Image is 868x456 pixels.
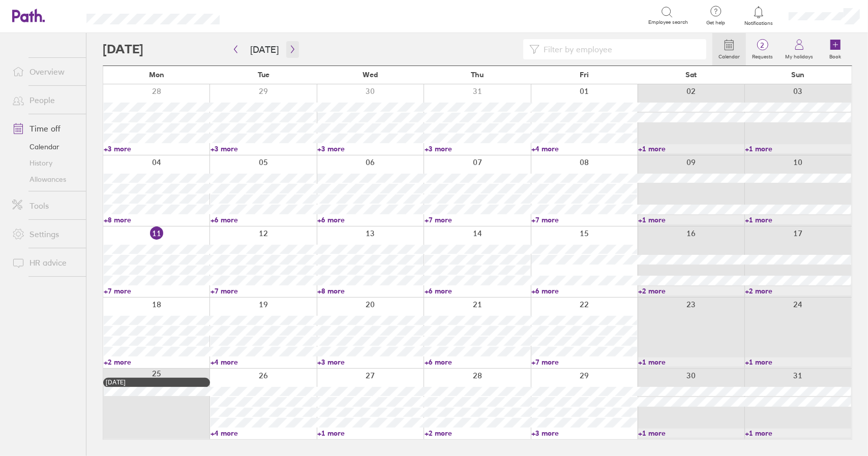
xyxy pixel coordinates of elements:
[425,215,530,224] a: +7 more
[4,90,86,110] a: People
[4,155,86,171] a: History
[638,429,744,438] a: +1 more
[471,71,484,79] span: Thu
[425,286,530,296] a: +6 more
[4,61,86,82] a: Overview
[746,41,779,49] span: 2
[792,71,805,79] span: Sun
[580,71,589,79] span: Fri
[742,20,775,26] span: Notifications
[531,215,637,224] a: +7 more
[211,215,316,224] a: +6 more
[4,118,86,139] a: Time off
[742,5,775,26] a: Notifications
[4,139,86,155] a: Calendar
[712,33,746,66] a: Calendar
[779,33,819,66] a: My holidays
[819,33,852,66] a: Book
[317,144,423,153] a: +3 more
[745,215,851,224] a: +1 more
[149,71,164,79] span: Mon
[4,224,86,244] a: Settings
[211,429,316,438] a: +4 more
[531,429,637,438] a: +3 more
[104,215,209,224] a: +8 more
[211,286,316,296] a: +7 more
[211,144,316,153] a: +3 more
[258,71,270,79] span: Tue
[425,357,530,367] a: +6 more
[106,379,207,386] div: [DATE]
[104,144,209,153] a: +3 more
[745,286,851,296] a: +2 more
[638,286,744,296] a: +2 more
[211,357,316,367] a: +4 more
[531,286,637,296] a: +6 more
[745,357,851,367] a: +1 more
[317,215,423,224] a: +6 more
[699,20,732,26] span: Get help
[712,51,746,60] label: Calendar
[745,429,851,438] a: +1 more
[247,11,273,20] div: Search
[104,286,209,296] a: +7 more
[531,144,637,153] a: +4 more
[648,19,688,25] span: Employee search
[317,357,423,367] a: +3 more
[4,196,86,216] a: Tools
[824,51,848,60] label: Book
[363,71,378,79] span: Wed
[4,252,86,273] a: HR advice
[638,215,744,224] a: +1 more
[4,171,86,187] a: Allowances
[242,41,287,58] button: [DATE]
[540,40,700,59] input: Filter by employee
[638,357,744,367] a: +1 more
[317,429,423,438] a: +1 more
[779,51,819,60] label: My holidays
[531,357,637,367] a: +7 more
[746,33,779,66] a: 2Requests
[745,144,851,153] a: +1 more
[685,71,697,79] span: Sat
[638,144,744,153] a: +1 more
[425,429,530,438] a: +2 more
[425,144,530,153] a: +3 more
[104,357,209,367] a: +2 more
[746,51,779,60] label: Requests
[317,286,423,296] a: +8 more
